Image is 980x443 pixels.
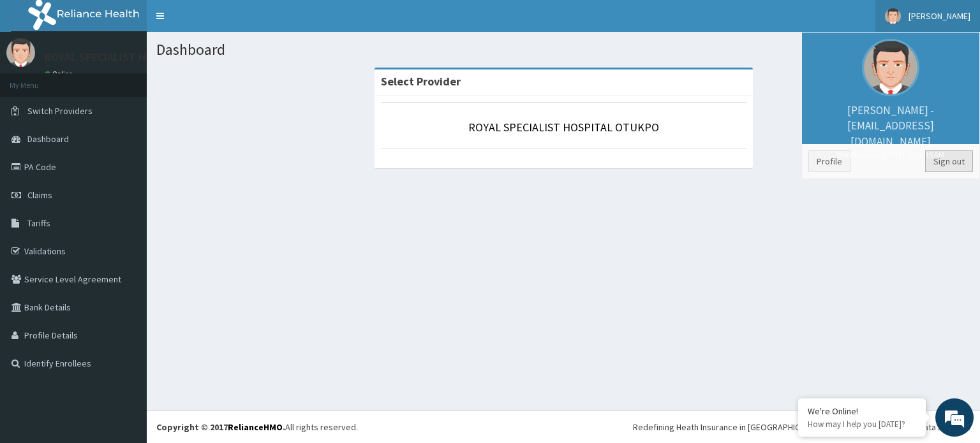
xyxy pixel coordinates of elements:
[909,10,970,22] span: [PERSON_NAME]
[27,217,50,229] span: Tariffs
[925,150,973,172] a: Sign out
[6,38,35,67] img: User Image
[156,41,970,58] h1: Dashboard
[808,405,916,417] div: We're Online!
[228,421,283,433] a: RelianceHMO
[45,69,75,78] a: Online
[808,150,850,172] a: Profile
[27,189,52,201] span: Claims
[633,421,970,433] div: Redefining Heath Insurance in [GEOGRAPHIC_DATA] using Telemedicine and Data Science!
[468,120,659,134] a: ROYAL SPECIALIST HOSPITAL OTUKPO
[885,8,901,24] img: User Image
[862,39,919,96] img: User Image
[808,103,973,160] p: [PERSON_NAME] - [EMAIL_ADDRESS][DOMAIN_NAME]
[156,421,285,433] strong: Copyright © 2017 .
[147,410,980,443] footer: All rights reserved.
[808,419,916,430] p: How may I help you today?
[808,149,973,160] small: Member since [DATE] 10:16:15 AM
[45,52,233,63] p: ROYAL SPECIALIST HOSPITAL OTUKPO
[27,105,93,117] span: Switch Providers
[27,133,69,145] span: Dashboard
[381,74,461,89] strong: Select Provider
